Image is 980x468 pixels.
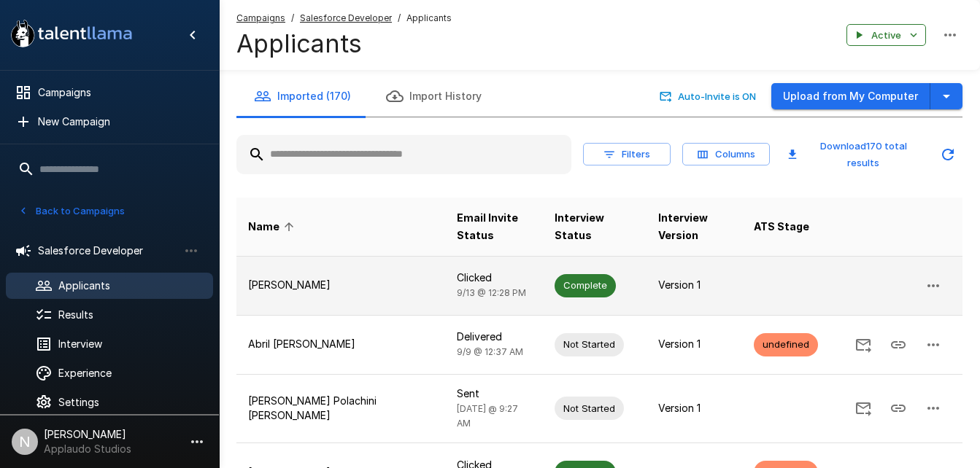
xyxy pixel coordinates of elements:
span: undefined [754,338,818,351]
span: Not Started [555,402,624,416]
p: Version 1 [658,401,730,416]
span: Copy Interview Link [881,337,916,349]
p: Version 1 [658,278,730,292]
p: Version 1 [658,337,730,351]
button: Import History [369,76,499,117]
span: Applicants [406,11,452,26]
button: Updated Today - 12:28 PM [933,140,962,169]
u: Campaigns [236,12,285,23]
span: Email Invite Status [457,209,532,244]
button: Active [846,24,926,47]
span: Interview Status [555,209,634,244]
h4: Applicants [236,28,452,59]
span: Name [248,218,298,235]
span: ATS Stage [754,218,809,235]
u: Salesforce Developer [300,12,392,23]
p: [PERSON_NAME] [248,278,433,292]
span: 9/13 @ 12:28 PM [457,287,526,298]
span: Send Invitation [846,401,881,413]
button: Columns [682,143,770,165]
span: Interview Version [658,209,730,244]
p: [PERSON_NAME] Polachini [PERSON_NAME] [248,394,433,423]
p: Delivered [457,329,532,344]
span: / [398,11,401,26]
button: Download170 total results [782,135,927,174]
p: Clicked [457,270,532,285]
span: 9/9 @ 12:37 AM [457,346,523,357]
span: / [291,11,294,26]
button: Filters [583,143,671,165]
button: Auto-Invite is ON [657,85,760,108]
span: [DATE] @ 9:27 AM [457,403,518,429]
span: Complete [555,278,616,292]
p: Sent [457,386,532,401]
span: Send Invitation [846,337,881,349]
button: Upload from My Computer [771,83,930,110]
span: Not Started [555,338,624,351]
p: Abril [PERSON_NAME] [248,337,433,351]
span: Copy Interview Link [881,401,916,413]
button: Imported (170) [236,76,369,117]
